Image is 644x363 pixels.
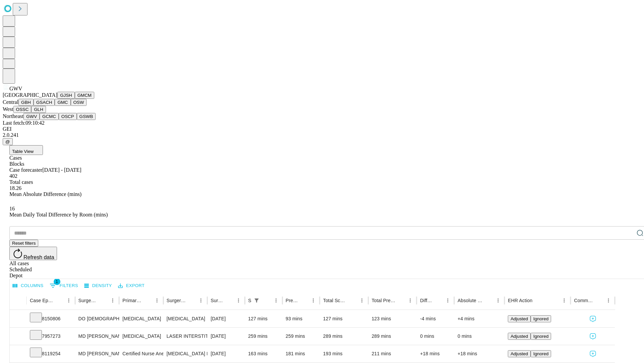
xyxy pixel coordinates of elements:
[323,345,365,362] div: 193 mins
[9,173,17,179] span: 402
[30,298,54,303] div: Case Epic Id
[196,296,206,305] button: Menu
[533,316,548,321] span: Ignored
[508,298,532,303] div: EHR Action
[252,296,261,305] div: 1 active filter
[3,113,23,119] span: Northeast
[75,92,94,99] button: GMCM
[211,345,241,362] div: [DATE]
[299,296,309,305] button: Sort
[40,113,59,120] button: GCMC
[9,247,57,260] button: Refresh data
[252,296,261,305] button: Show filters
[357,296,367,305] button: Menu
[458,310,501,327] div: +4 mins
[3,120,45,126] span: Last fetch: 09:10:42
[443,296,452,305] button: Menu
[54,278,60,285] span: 1
[372,328,414,345] div: 289 mins
[3,99,18,105] span: Central
[531,350,551,357] button: Ignored
[167,328,204,345] div: LASER INTERSTITIAL THERMAL THERAPY (LITT) OF LESION, INTRACRANIAL, INCLUDING [PERSON_NAME] HOLE(S...
[234,296,243,305] button: Menu
[23,113,40,120] button: GWV
[372,345,414,362] div: 211 mins
[9,240,38,247] button: Reset filters
[9,185,21,191] span: 18.26
[55,99,70,106] button: GMC
[531,333,551,340] button: Ignored
[167,345,204,362] div: [MEDICAL_DATA] EXCISION HERNIATED INTERVERTEBRAL DISK [MEDICAL_DATA]
[3,132,641,138] div: 2.0.241
[458,328,501,345] div: 0 mins
[42,167,81,173] span: [DATE] - [DATE]
[71,99,87,106] button: OSW
[12,149,34,154] span: Table View
[143,296,152,305] button: Sort
[13,331,23,342] button: Expand
[55,296,64,305] button: Sort
[511,316,528,321] span: Adjusted
[286,310,317,327] div: 93 mins
[9,212,108,217] span: Mean Daily Total Difference by Room (mins)
[9,145,43,155] button: Table View
[187,296,196,305] button: Sort
[122,298,142,303] div: Primary Service
[77,113,96,120] button: GSWB
[511,351,528,356] span: Adjusted
[531,315,551,322] button: Ignored
[323,328,365,345] div: 289 mins
[116,281,146,291] button: Export
[248,328,279,345] div: 259 mins
[533,296,542,305] button: Sort
[420,328,451,345] div: 0 mins
[59,113,77,120] button: OSCP
[30,345,72,362] div: 8119254
[11,281,45,291] button: Select columns
[167,298,186,303] div: Surgery Name
[3,92,57,98] span: [GEOGRAPHIC_DATA]
[493,296,503,305] button: Menu
[13,106,32,113] button: OSSC
[57,92,75,99] button: GJSH
[83,281,114,291] button: Density
[309,296,318,305] button: Menu
[64,296,73,305] button: Menu
[420,345,451,362] div: +18 mins
[9,167,42,173] span: Case forecaster
[484,296,493,305] button: Sort
[420,310,451,327] div: -4 mins
[211,328,241,345] div: [DATE]
[12,241,36,246] span: Reset filters
[533,334,548,339] span: Ignored
[5,139,10,144] span: @
[3,138,13,145] button: @
[262,296,271,305] button: Sort
[420,298,433,303] div: Difference
[434,296,443,305] button: Sort
[31,106,46,113] button: GLH
[248,310,279,327] div: 127 mins
[396,296,406,305] button: Sort
[9,191,82,197] span: Mean Absolute Difference (mins)
[348,296,357,305] button: Sort
[271,296,281,305] button: Menu
[458,298,483,303] div: Absolute Difference
[372,298,396,303] div: Total Predicted Duration
[533,351,548,356] span: Ignored
[122,310,160,327] div: [MEDICAL_DATA]
[286,298,299,303] div: Predicted In Room Duration
[211,310,241,327] div: [DATE]
[108,296,117,305] button: Menu
[508,350,531,357] button: Adjusted
[30,310,72,327] div: 8150806
[323,298,347,303] div: Total Scheduled Duration
[13,313,23,325] button: Expand
[508,315,531,322] button: Adjusted
[594,296,604,305] button: Sort
[511,334,528,339] span: Adjusted
[152,296,162,305] button: Menu
[9,179,33,185] span: Total cases
[48,280,80,291] button: Show filters
[78,328,116,345] div: MD [PERSON_NAME]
